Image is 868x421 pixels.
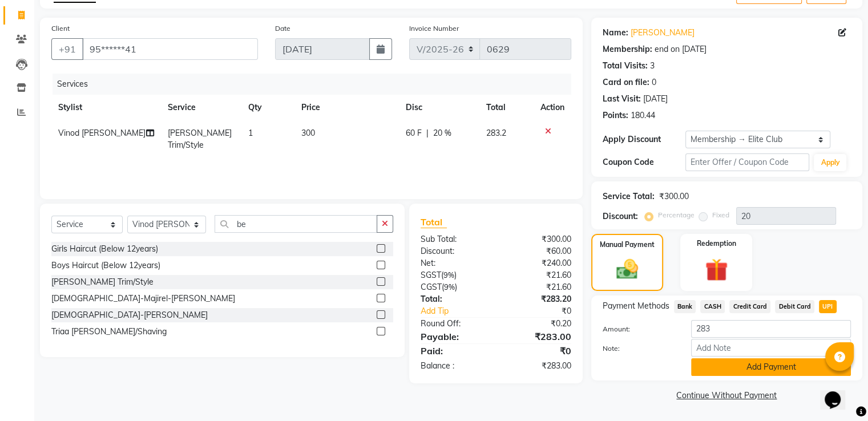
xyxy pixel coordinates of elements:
[51,260,160,272] div: Boys Haircut (Below 12years)
[486,128,506,138] span: 283.2
[603,76,649,88] div: Card on file:
[412,318,496,330] div: Round Off:
[241,95,295,120] th: Qty
[409,23,459,34] label: Invoice Number
[603,93,641,105] div: Last Visit:
[421,216,447,228] span: Total
[496,281,580,293] div: ₹21.60
[631,110,655,122] div: 180.44
[652,76,656,88] div: 0
[51,95,161,120] th: Stylist
[594,324,683,334] label: Amount:
[51,243,158,255] div: Girls Haircut (Below 12years)
[685,153,810,171] input: Enter Offer / Coupon Code
[433,127,451,139] span: 20 %
[700,300,725,313] span: CASH
[603,300,669,312] span: Payment Methods
[294,95,398,120] th: Price
[655,43,706,55] div: end on [DATE]
[51,38,83,60] button: +91
[412,257,496,269] div: Net:
[609,257,645,282] img: _cash.svg
[496,330,580,343] div: ₹283.00
[412,360,496,372] div: Balance :
[594,390,860,402] a: Continue Without Payment
[510,305,579,317] div: ₹0
[603,43,652,55] div: Membership:
[58,128,146,138] span: Vinod [PERSON_NAME]
[631,27,695,39] a: [PERSON_NAME]
[496,233,580,245] div: ₹300.00
[697,238,736,249] label: Redemption
[301,128,315,138] span: 300
[674,300,696,313] span: Bank
[412,305,510,317] a: Add Tip
[215,215,377,233] input: Search or Scan
[712,210,729,220] label: Fixed
[51,23,70,34] label: Client
[594,343,683,354] label: Note:
[82,38,258,60] input: Search by Name/Mobile/Email/Code
[691,339,851,357] input: Add Note
[412,233,496,245] div: Sub Total:
[658,210,695,220] label: Percentage
[650,60,655,72] div: 3
[603,133,685,145] div: Apply Discount
[412,330,496,343] div: Payable:
[412,344,496,358] div: Paid:
[248,128,253,138] span: 1
[412,293,496,305] div: Total:
[51,293,235,305] div: [DEMOGRAPHIC_DATA]-Majirel-[PERSON_NAME]
[275,23,290,34] label: Date
[421,270,441,280] span: SGST
[534,95,571,120] th: Action
[412,245,496,257] div: Discount:
[819,300,837,313] span: UPI
[820,375,857,410] iframe: chat widget
[399,95,479,120] th: Disc
[698,256,735,284] img: _gift.svg
[443,270,454,280] span: 9%
[412,281,496,293] div: ( )
[496,318,580,330] div: ₹0.20
[603,156,685,168] div: Coupon Code
[775,300,814,313] span: Debit Card
[421,282,442,292] span: CGST
[603,27,628,39] div: Name:
[51,309,208,321] div: [DEMOGRAPHIC_DATA]-[PERSON_NAME]
[51,276,154,288] div: [PERSON_NAME] Trim/Style
[691,320,851,338] input: Amount
[729,300,770,313] span: Credit Card
[51,326,167,338] div: Triaa [PERSON_NAME]/Shaving
[643,93,668,105] div: [DATE]
[412,269,496,281] div: ( )
[426,127,429,139] span: |
[603,60,648,72] div: Total Visits:
[168,128,232,150] span: [PERSON_NAME] Trim/Style
[496,245,580,257] div: ₹60.00
[814,154,846,171] button: Apply
[496,293,580,305] div: ₹283.20
[496,269,580,281] div: ₹21.60
[161,95,241,120] th: Service
[603,211,638,222] div: Discount:
[496,257,580,269] div: ₹240.00
[53,74,580,95] div: Services
[496,344,580,358] div: ₹0
[659,191,689,203] div: ₹300.00
[479,95,534,120] th: Total
[600,240,655,250] label: Manual Payment
[444,282,455,292] span: 9%
[603,110,628,122] div: Points:
[496,360,580,372] div: ₹283.00
[406,127,422,139] span: 60 F
[691,358,851,376] button: Add Payment
[603,191,655,203] div: Service Total:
